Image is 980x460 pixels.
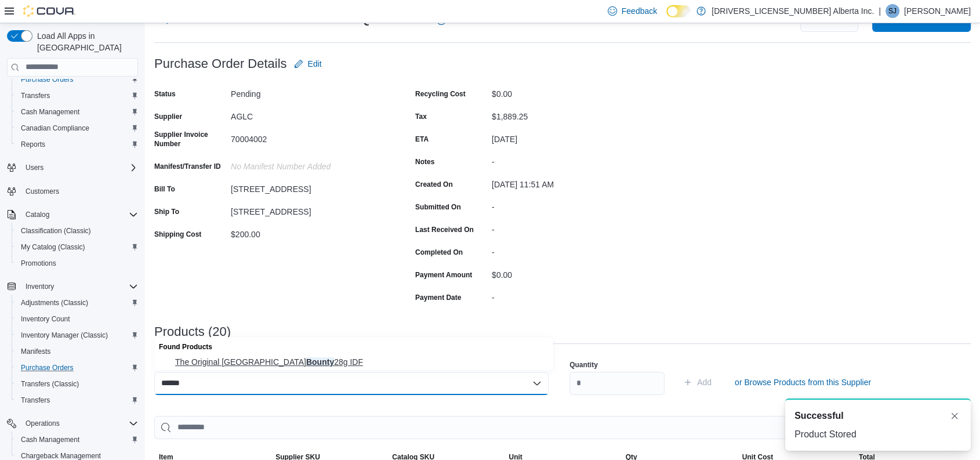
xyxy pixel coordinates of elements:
[666,5,691,17] input: Dark Mode
[16,312,75,326] a: Inventory Count
[231,85,386,99] div: Pending
[415,248,463,257] label: Completed On
[21,184,138,198] span: Customers
[12,360,143,376] button: Purchase Orders
[26,419,60,428] span: Operations
[21,91,50,100] span: Transfers
[415,225,474,234] label: Last Received On
[308,58,322,70] span: Edit
[16,345,55,358] a: Manifests
[21,208,54,222] button: Catalog
[21,140,45,149] span: Reports
[231,180,386,194] div: [STREET_ADDRESS]
[16,296,93,310] a: Adjustments (Classic)
[16,224,96,238] a: Classification (Classic)
[415,135,429,144] label: ETA
[492,220,647,234] div: -
[492,85,647,99] div: $0.00
[492,175,647,189] div: [DATE] 11:51 AM
[697,376,712,388] span: Add
[12,295,143,311] button: Adjustments (Classic)
[21,314,70,324] span: Inventory Count
[2,160,143,176] button: Users
[21,161,138,175] span: Users
[415,202,461,212] label: Submitted On
[16,256,138,270] span: Promotions
[21,363,74,372] span: Purchase Orders
[21,184,64,198] a: Customers
[16,361,78,375] a: Purchase Orders
[16,137,138,151] span: Reports
[21,208,138,222] span: Catalog
[16,345,138,358] span: Manifests
[154,57,287,71] h3: Purchase Order Details
[16,105,84,119] a: Cash Management
[532,379,542,388] button: Close list of options
[16,377,138,391] span: Transfers (Classic)
[16,361,138,375] span: Purchase Orders
[154,207,179,216] label: Ship To
[2,207,143,223] button: Catalog
[794,428,961,441] div: Product Stored
[12,392,143,408] button: Transfers
[21,75,74,84] span: Purchase Orders
[2,183,143,200] button: Customers
[21,347,50,356] span: Manifests
[21,435,79,444] span: Cash Management
[21,259,56,268] span: Promotions
[16,137,50,151] a: Reports
[23,5,75,17] img: Cova
[16,296,138,310] span: Adjustments (Classic)
[16,393,55,407] a: Transfers
[154,89,176,99] label: Status
[154,230,201,239] label: Shipping Cost
[21,416,138,430] span: Operations
[32,30,138,53] span: Load All Apps in [GEOGRAPHIC_DATA]
[879,4,881,18] p: |
[16,328,138,342] span: Inventory Manager (Classic)
[12,327,143,343] button: Inventory Manager (Classic)
[415,89,466,99] label: Recycling Cost
[904,4,971,18] p: [PERSON_NAME]
[794,409,843,423] span: Successful
[12,120,143,136] button: Canadian Compliance
[16,328,112,342] a: Inventory Manager (Classic)
[794,409,961,423] div: Notification
[16,89,55,103] a: Transfers
[735,376,871,388] span: or Browse Products from this Supplier
[154,337,553,371] div: Choose from the following options
[21,161,48,175] button: Users
[26,163,43,172] span: Users
[289,52,326,75] button: Edit
[16,377,84,391] a: Transfers (Classic)
[154,354,553,371] button: The Original Fraser Valley BC Bounty 28g IDF
[12,136,143,153] button: Reports
[492,153,647,166] div: -
[16,224,138,238] span: Classification (Classic)
[12,432,143,448] button: Cash Management
[492,266,647,280] div: $0.00
[12,71,143,88] button: Purchase Orders
[154,130,226,148] label: Supplier Invoice Number
[622,5,657,17] span: Feedback
[16,312,138,326] span: Inventory Count
[415,270,472,280] label: Payment Amount
[16,433,138,447] span: Cash Management
[16,73,78,86] a: Purchase Orders
[492,288,647,302] div: -
[16,121,94,135] a: Canadian Compliance
[21,379,79,389] span: Transfers (Classic)
[21,396,50,405] span: Transfers
[154,184,175,194] label: Bill To
[231,157,386,171] div: No Manifest Number added
[231,202,386,216] div: [STREET_ADDRESS]
[16,105,138,119] span: Cash Management
[16,240,90,254] a: My Catalog (Classic)
[154,112,182,121] label: Supplier
[569,360,598,370] label: Quantity
[26,210,49,219] span: Catalog
[21,280,138,294] span: Inventory
[12,239,143,255] button: My Catalog (Classic)
[16,433,84,447] a: Cash Management
[12,376,143,392] button: Transfers (Classic)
